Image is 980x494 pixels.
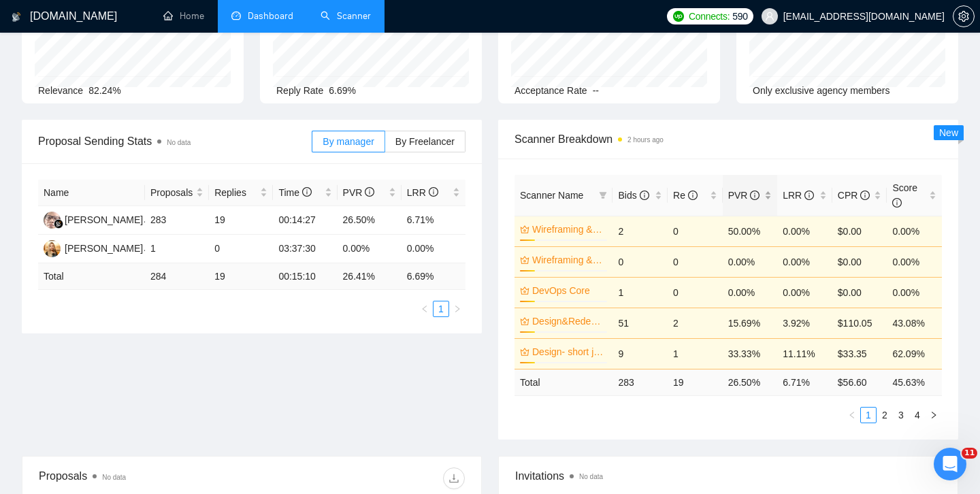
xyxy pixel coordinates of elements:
[145,263,209,290] td: 284
[407,187,438,198] span: LRR
[832,338,887,369] td: $33.35
[723,246,778,277] td: 0.00%
[65,212,143,227] div: [PERSON_NAME]
[887,246,942,277] td: 0.00%
[832,277,887,308] td: $0.00
[273,263,337,290] td: 00:15:10
[579,473,603,480] span: No data
[338,206,402,235] td: 26.50%
[953,11,974,22] span: setting
[612,308,668,338] td: 51
[612,277,668,308] td: 1
[765,12,774,21] span: user
[323,136,374,147] span: By manager
[962,448,977,459] span: 11
[599,191,607,199] span: filter
[838,190,870,201] span: CPR
[402,206,465,235] td: 6.71%
[723,277,778,308] td: 0.00%
[877,407,893,423] li: 2
[777,246,832,277] td: 0.00%
[783,190,814,201] span: LRR
[668,246,723,277] td: 0
[416,301,433,317] li: Previous Page
[887,216,942,246] td: 0.00%
[723,308,778,338] td: 15.69%
[668,369,723,395] td: 19
[673,11,684,22] img: upwork-logo.png
[688,191,698,200] span: info-circle
[953,11,975,22] a: setting
[338,263,402,290] td: 26.41 %
[145,206,209,235] td: 283
[214,185,257,200] span: Replies
[449,301,465,317] li: Next Page
[860,191,870,200] span: info-circle
[832,246,887,277] td: $0.00
[88,85,120,96] span: 82.24%
[44,212,61,229] img: HH
[449,301,465,317] button: right
[777,338,832,369] td: 11.11%
[832,369,887,395] td: $ 56.60
[338,235,402,263] td: 0.00%
[343,187,375,198] span: PVR
[668,338,723,369] td: 1
[12,6,21,28] img: logo
[593,85,599,96] span: --
[953,5,975,27] button: setting
[668,308,723,338] td: 2
[893,407,909,423] li: 3
[934,448,966,480] iframe: Intercom live chat
[909,407,926,423] li: 4
[145,235,209,263] td: 1
[248,10,293,22] span: Dashboard
[273,206,337,235] td: 00:14:27
[514,85,587,96] span: Acceptance Rate
[640,191,649,200] span: info-circle
[753,85,890,96] span: Only exclusive agency members
[44,242,143,253] a: VP[PERSON_NAME]
[520,225,529,234] span: crown
[520,347,529,357] span: crown
[278,187,311,198] span: Time
[844,407,860,423] button: left
[877,408,892,423] a: 2
[276,85,323,96] span: Reply Rate
[395,136,455,147] span: By Freelancer
[689,9,730,24] span: Connects:
[848,411,856,419] span: left
[832,308,887,338] td: $110.05
[520,316,529,326] span: crown
[723,338,778,369] td: 33.33%
[302,187,312,197] span: info-circle
[844,407,860,423] li: Previous Page
[39,467,252,489] div: Proposals
[145,180,209,206] th: Proposals
[612,338,668,369] td: 9
[861,408,876,423] a: 1
[433,301,449,317] li: 1
[38,180,145,206] th: Name
[777,369,832,395] td: 6.71 %
[618,190,649,201] span: Bids
[54,219,63,229] img: gigradar-bm.png
[887,308,942,338] td: 43.08%
[443,467,465,489] button: download
[209,180,273,206] th: Replies
[612,246,668,277] td: 0
[402,263,465,290] td: 6.69 %
[453,305,461,313] span: right
[429,187,438,197] span: info-circle
[402,235,465,263] td: 0.00%
[273,235,337,263] td: 03:37:30
[532,283,604,298] a: DevOps Core
[44,214,143,225] a: HH[PERSON_NAME]
[532,344,604,359] a: Design- short job(0)
[887,369,942,395] td: 45.63 %
[892,198,902,208] span: info-circle
[596,185,610,205] span: filter
[673,190,698,201] span: Re
[520,190,583,201] span: Scanner Name
[416,301,433,317] button: left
